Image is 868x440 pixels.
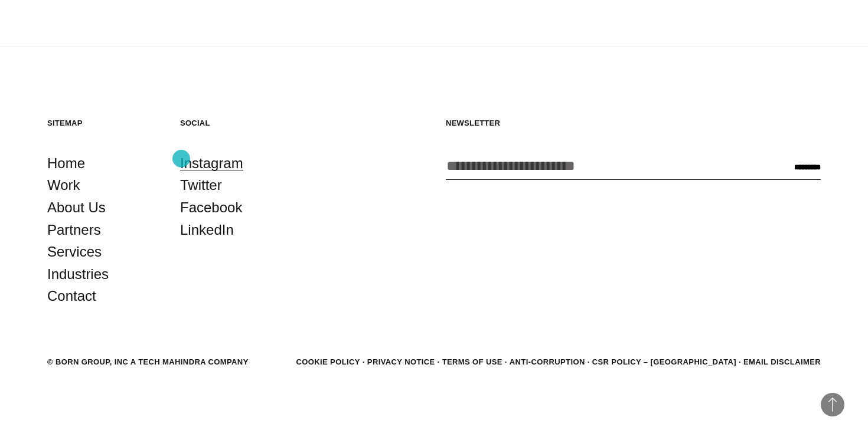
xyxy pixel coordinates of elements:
a: Home [47,152,85,175]
a: Terms of Use [442,357,502,366]
a: Anti-Corruption [510,357,585,366]
a: Partners [47,219,101,241]
button: Back to Top [821,393,844,416]
a: Twitter [180,174,222,196]
a: Work [47,174,80,196]
a: Privacy Notice [367,357,435,366]
h5: Social [180,118,289,128]
a: Instagram [180,152,243,175]
a: Services [47,241,102,263]
a: CSR POLICY – [GEOGRAPHIC_DATA] [592,357,736,366]
a: Facebook [180,196,242,219]
div: © BORN GROUP, INC A Tech Mahindra Company [47,356,249,368]
a: Contact [47,285,96,307]
a: About Us [47,196,106,219]
h5: Newsletter [446,118,821,128]
a: LinkedIn [180,219,234,241]
a: Email Disclaimer [743,357,821,366]
a: Industries [47,263,109,285]
a: Cookie Policy [296,357,360,366]
h5: Sitemap [47,118,156,128]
